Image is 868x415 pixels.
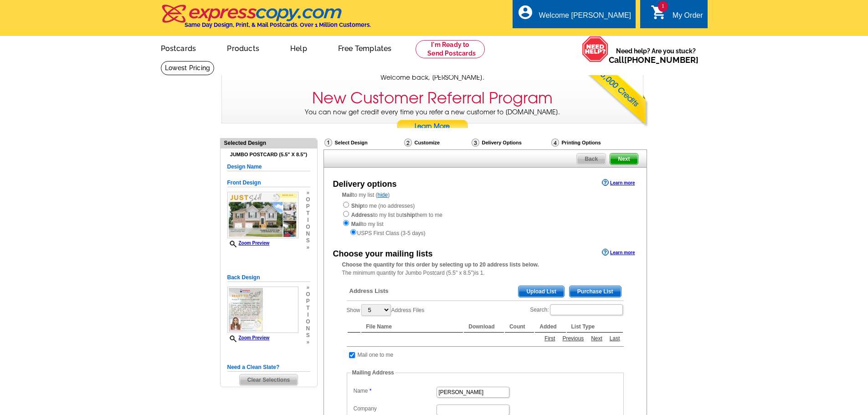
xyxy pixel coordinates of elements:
label: Company [354,405,436,413]
h5: Front Design [227,179,310,187]
div: Selected Design [221,138,317,147]
label: Show Address Files [347,303,425,317]
a: First [542,334,557,343]
i: shopping_cart [651,4,667,20]
span: p [306,298,310,305]
span: n [306,231,310,237]
span: i [306,312,310,318]
th: Added [535,321,565,333]
a: Learn more [602,179,635,186]
a: [PHONE_NUMBER] [624,55,699,65]
div: Customize [403,138,471,147]
legend: Mailing Address [351,369,395,377]
div: The minimum quantity for Jumbo Postcard (5.5" x 8.5")is 1. [324,261,647,277]
select: ShowAddress Files [361,304,390,316]
div: Select Design [324,138,403,149]
span: o [306,196,310,203]
th: Download [464,321,504,333]
td: Mail one to me [357,350,394,359]
strong: ship [404,212,415,218]
p: You can now get credit every time you refer a new customer to [DOMAIN_NAME]. [222,108,643,133]
label: Search: [530,303,623,316]
i: account_circle [517,4,534,20]
strong: Choose the quantity for this order by selecting up to 20 address lists below. [342,261,539,268]
span: o [306,291,310,298]
span: Purchase List [570,286,621,297]
span: » [306,190,310,196]
strong: Mail [351,221,362,227]
span: » [306,244,310,251]
span: Back [577,154,606,164]
th: Count [505,321,534,333]
span: Call [609,55,699,65]
a: Learn More [396,120,468,133]
a: Help [276,37,322,58]
h5: Design Name [227,163,310,171]
div: My Order [673,11,703,24]
span: Address Lists [349,287,389,295]
span: » [306,284,310,291]
div: Welcome [PERSON_NAME] [539,11,631,24]
h4: Same Day Design, Print, & Mail Postcards. Over 1 Million Customers. [185,21,371,28]
span: i [306,217,310,224]
div: Printing Options [550,138,632,147]
span: t [306,305,310,312]
a: Next [589,334,605,343]
span: Welcome back, [PERSON_NAME]. [380,73,484,82]
a: hide [378,192,388,198]
th: List Type [567,321,623,333]
span: Need help? Are you stuck? [609,46,703,65]
a: Last [607,334,622,343]
a: Free Templates [324,37,406,58]
span: » [306,339,310,346]
strong: Mail [342,192,353,198]
img: small-thumb.jpg [227,287,298,333]
img: Delivery Options [472,138,479,147]
div: to my list ( ) [324,191,647,237]
h5: Back Design [227,273,310,282]
span: o [306,224,310,231]
span: o [306,318,310,325]
img: Printing Options & Summary [551,138,559,147]
div: Delivery Options [471,138,550,149]
img: help [582,36,609,62]
span: n [306,325,310,332]
img: Customize [404,138,412,147]
div: to me (no addresses) to my list but them to me to my list [342,201,628,237]
span: Clear Selections [240,374,298,385]
a: Back [576,153,606,165]
a: Previous [560,334,586,343]
th: File Name [361,321,463,333]
a: Same Day Design, Print, & Mail Postcards. Over 1 Million Customers. [161,11,371,28]
a: Postcards [146,37,211,58]
label: Name [354,387,436,395]
span: Upload List [519,286,564,297]
span: p [306,203,310,210]
span: t [306,210,310,217]
a: Zoom Preview [227,335,270,340]
img: small-thumb.jpg [227,192,298,239]
h5: Need a Clean Slate? [227,363,310,372]
h4: Jumbo Postcard (5.5" x 8.5") [227,152,310,158]
div: USPS First Class (3-5 days) [342,228,628,237]
h3: New Customer Referral Program [312,89,553,108]
strong: Address [351,212,373,218]
div: Delivery options [333,178,397,190]
span: s [306,332,310,339]
a: Products [212,37,274,58]
strong: Ship [351,203,363,209]
img: Select Design [324,138,332,147]
span: s [306,237,310,244]
span: 1 [658,1,668,12]
a: 1 shopping_cart My Order [651,10,703,21]
a: Zoom Preview [227,241,270,246]
span: Next [610,154,637,164]
div: Choose your mailing lists [333,248,433,260]
a: Learn more [602,249,635,256]
input: Search: [550,304,623,315]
